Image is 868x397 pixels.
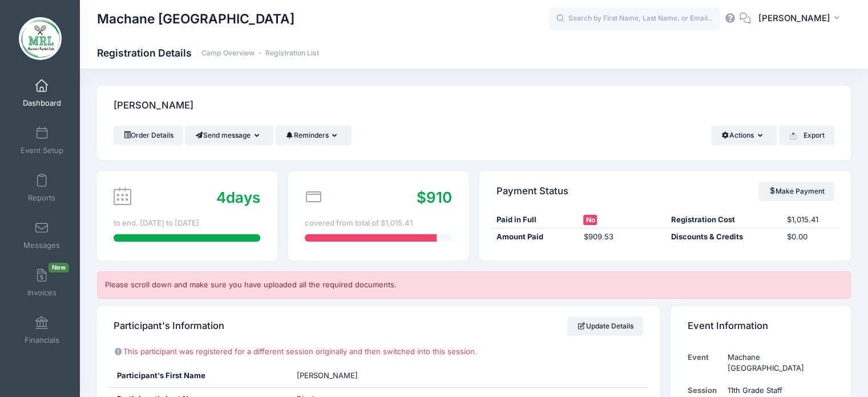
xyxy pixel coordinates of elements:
[496,175,568,207] h4: Payment Status
[15,215,69,255] a: Messages
[19,17,62,60] img: Machane Racket Lake
[665,214,782,226] div: Registration Cost
[25,335,59,345] span: Financials
[15,263,69,303] a: InvoicesNew
[583,215,597,225] span: No
[297,371,358,380] span: [PERSON_NAME]
[491,214,578,226] div: Paid in Full
[782,214,840,226] div: $1,015.41
[216,186,260,208] div: days
[15,310,69,350] a: Financials
[491,231,578,243] div: Amount Paid
[23,98,61,108] span: Dashboard
[108,364,289,387] div: Participant's First Name
[265,49,319,58] a: Registration List
[114,126,183,145] a: Order Details
[688,346,722,380] td: Event
[114,310,224,342] h4: Participant's Information
[15,121,69,161] a: Event Setup
[751,6,851,32] button: [PERSON_NAME]
[779,126,834,145] button: Export
[15,168,69,208] a: Reports
[114,346,643,358] p: This participant was registered for a different session originally and then switched into this se...
[97,6,294,32] h1: Machane [GEOGRAPHIC_DATA]
[23,240,60,250] span: Messages
[567,316,643,336] a: Update Details
[49,263,69,272] span: New
[185,126,273,145] button: Send message
[276,126,352,145] button: Reminders
[15,73,69,113] a: Dashboard
[578,231,665,243] div: $909.53
[758,12,830,25] span: [PERSON_NAME]
[97,271,851,299] div: Please scroll down and make sure you have uploaded all the required documents.
[688,310,768,342] h4: Event Information
[27,288,56,298] span: Invoices
[722,346,834,380] td: Machane [GEOGRAPHIC_DATA]
[201,49,255,58] a: Camp Overview
[782,231,840,243] div: $0.00
[711,126,777,145] button: Actions
[549,7,720,30] input: Search by First Name, Last Name, or Email...
[114,218,260,229] div: to end. [DATE] to [DATE]
[305,218,451,229] div: covered from total of $1,015.41
[97,47,319,59] h1: Registration Details
[216,189,226,206] span: 4
[417,189,452,206] span: $910
[28,193,55,203] span: Reports
[665,231,782,243] div: Discounts & Credits
[114,90,193,122] h4: [PERSON_NAME]
[21,146,63,155] span: Event Setup
[758,182,834,201] a: Make Payment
